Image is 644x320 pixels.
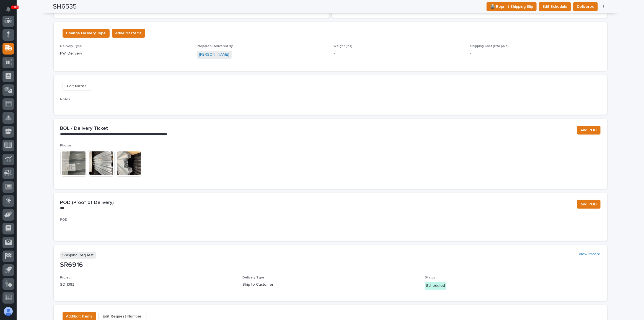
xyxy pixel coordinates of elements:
[60,45,82,48] span: Delivery Type
[103,313,142,320] span: Edit Request Number
[577,126,601,135] button: Add POD
[60,98,70,101] span: Notes
[242,276,264,279] span: Delivery Type
[60,218,68,221] span: POD
[573,2,598,11] button: Delivered
[539,2,571,11] button: Edit Schedule
[334,45,353,48] span: Weight (lbs)
[2,3,14,15] button: Notifications
[60,200,114,206] h2: POD (Proof of Delivery)
[199,52,229,58] a: [PERSON_NAME]
[60,51,190,56] p: PWI Delivery
[115,30,142,37] span: Add/Edit Items
[542,3,567,10] span: Edit Schedule
[60,252,96,259] p: Shipping Request
[577,3,594,10] span: Delivered
[63,82,91,91] button: Edit Notes
[577,200,601,209] button: Add POD
[112,29,145,38] button: Add/Edit Items
[2,306,14,317] button: users-avatar
[60,126,108,132] h2: BOL / Delivery Ticket
[579,252,601,257] a: View record
[66,30,106,37] span: Change Delivery Type
[67,83,87,89] span: Edit Notes
[12,5,18,9] p: 100
[53,3,77,11] h2: SH6535
[63,29,110,38] button: Change Delivery Type
[60,282,236,288] p: SD 1382
[66,313,92,320] span: Add/Edit Items
[60,261,601,269] p: SR6916
[197,45,233,48] span: Prepared/Delivered By
[425,276,435,279] span: Status
[60,224,236,230] p: -
[425,282,446,290] div: Scheduled
[470,51,601,56] p: -
[490,3,533,10] span: 🖨️ Reprint Shipping Slip
[581,201,597,208] span: Add POD
[60,276,72,279] span: Project
[470,45,509,48] span: Shipping Cost (PWI paid)
[242,282,418,288] p: Ship to Customer
[334,51,464,56] p: -
[7,7,14,16] div: Notifications100
[581,127,597,133] span: Add POD
[60,144,72,147] span: Photos
[487,2,537,11] button: 🖨️ Reprint Shipping Slip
